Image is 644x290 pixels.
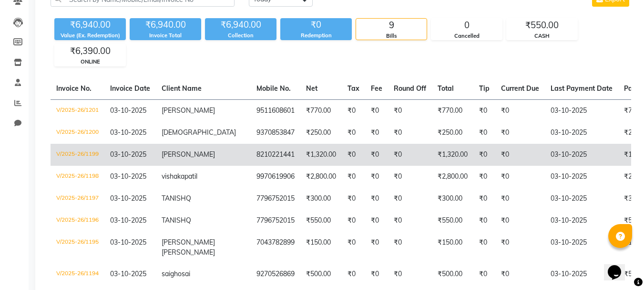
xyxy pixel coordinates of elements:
[432,99,473,122] td: ₹770.00
[342,188,365,210] td: ₹0
[110,216,146,225] span: 03-10-2025
[495,99,545,122] td: ₹0
[365,210,388,232] td: ₹0
[51,232,104,263] td: V/2025-26/1195
[501,84,539,93] span: Current Due
[51,263,104,285] td: V/2025-26/1194
[495,188,545,210] td: ₹0
[342,99,365,122] td: ₹0
[473,263,495,285] td: ₹0
[473,210,495,232] td: ₹0
[162,128,236,137] span: [DEMOGRAPHIC_DATA]
[300,210,342,232] td: ₹550.00
[110,172,146,181] span: 03-10-2025
[473,232,495,263] td: ₹0
[51,188,104,210] td: V/2025-26/1197
[388,263,432,285] td: ₹0
[342,210,365,232] td: ₹0
[545,210,618,232] td: 03-10-2025
[432,144,473,166] td: ₹1,320.00
[342,144,365,166] td: ₹0
[545,122,618,144] td: 03-10-2025
[432,122,473,144] td: ₹250.00
[473,166,495,188] td: ₹0
[545,188,618,210] td: 03-10-2025
[162,84,202,93] span: Client Name
[342,122,365,144] td: ₹0
[356,19,427,32] div: 9
[110,106,146,115] span: 03-10-2025
[51,144,104,166] td: V/2025-26/1199
[388,144,432,166] td: ₹0
[342,263,365,285] td: ₹0
[388,166,432,188] td: ₹0
[495,122,545,144] td: ₹0
[365,144,388,166] td: ₹0
[495,166,545,188] td: ₹0
[300,144,342,166] td: ₹1,320.00
[170,269,190,278] span: ghosai
[205,32,276,40] div: Collection
[280,18,352,32] div: ₹0
[388,188,432,210] td: ₹0
[365,188,388,210] td: ₹0
[51,122,104,144] td: V/2025-26/1200
[545,232,618,263] td: 03-10-2025
[545,263,618,285] td: 03-10-2025
[251,144,300,166] td: 8210221441
[184,172,197,181] span: patil
[162,150,215,159] span: [PERSON_NAME]
[55,58,125,66] div: ONLINE
[371,84,382,93] span: Fee
[388,99,432,122] td: ₹0
[479,84,490,93] span: Tip
[432,263,473,285] td: ₹500.00
[473,144,495,166] td: ₹0
[162,238,215,247] span: [PERSON_NAME]
[110,150,146,159] span: 03-10-2025
[473,122,495,144] td: ₹0
[162,172,184,181] span: vishaka
[110,194,146,203] span: 03-10-2025
[251,166,300,188] td: 9970619906
[205,18,276,32] div: ₹6,940.00
[365,263,388,285] td: ₹0
[495,263,545,285] td: ₹0
[300,122,342,144] td: ₹250.00
[348,84,359,93] span: Tax
[56,84,92,93] span: Invoice No.
[300,166,342,188] td: ₹2,800.00
[162,216,191,225] span: TANISHQ
[473,99,495,122] td: ₹0
[130,32,201,40] div: Invoice Total
[251,263,300,285] td: 9270526869
[300,232,342,263] td: ₹150.00
[432,232,473,263] td: ₹150.00
[110,238,146,247] span: 03-10-2025
[300,188,342,210] td: ₹300.00
[356,32,427,40] div: Bills
[545,166,618,188] td: 03-10-2025
[431,19,502,32] div: 0
[300,263,342,285] td: ₹500.00
[110,269,146,278] span: 03-10-2025
[495,210,545,232] td: ₹0
[388,232,432,263] td: ₹0
[342,166,365,188] td: ₹0
[51,210,104,232] td: V/2025-26/1196
[251,210,300,232] td: 7796752015
[432,188,473,210] td: ₹300.00
[432,210,473,232] td: ₹550.00
[55,44,125,58] div: ₹6,390.00
[251,232,300,263] td: 7043782899
[251,188,300,210] td: 7796752015
[280,32,352,40] div: Redemption
[51,166,104,188] td: V/2025-26/1198
[256,84,291,93] span: Mobile No.
[545,144,618,166] td: 03-10-2025
[495,144,545,166] td: ₹0
[365,99,388,122] td: ₹0
[604,252,634,280] iframe: chat widget
[162,269,170,278] span: sai
[495,232,545,263] td: ₹0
